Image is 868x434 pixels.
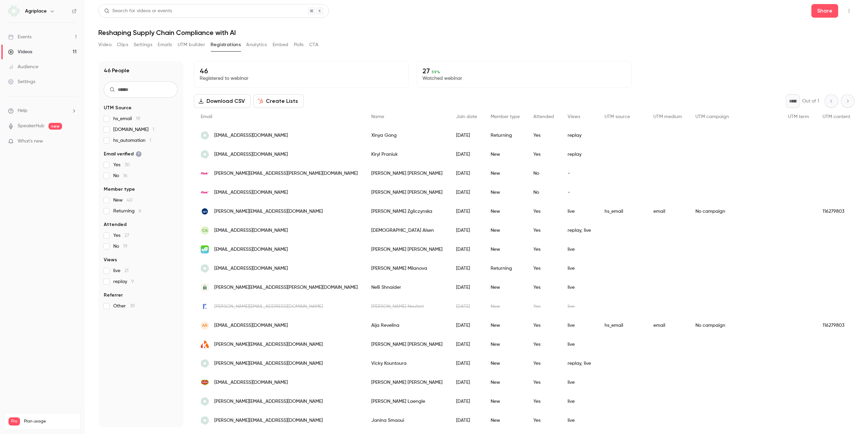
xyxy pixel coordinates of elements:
div: Yes [527,221,561,240]
div: replay, live [561,221,598,240]
div: live [561,259,598,278]
div: Returning [484,259,527,278]
p: 27 [422,67,626,75]
div: my pleasure! i'll get back to you with some updates [11,197,106,210]
span: [PERSON_NAME][EMAIL_ADDRESS][DOMAIN_NAME] [214,303,323,310]
img: freshdelmonte.com [201,378,209,386]
div: user says… [5,86,130,126]
span: Returning [113,208,141,214]
div: [DATE] [449,183,484,202]
span: Attended [104,221,126,228]
div: New [484,392,527,411]
button: Gif picker [32,222,38,228]
div: live [561,373,598,392]
div: No campaign [689,202,781,221]
span: 40 [127,198,133,203]
img: kanzenconsult.com [201,340,209,348]
div: [PERSON_NAME] [PERSON_NAME] [364,183,449,202]
button: Embed [273,39,289,50]
div: email [647,316,689,335]
span: [EMAIL_ADDRESS][DOMAIN_NAME] [214,151,288,158]
h1: Reshaping Supply Chain Compliance with AI [98,29,854,37]
div: [DATE] [449,278,484,297]
img: agriplace.com [201,416,209,424]
span: 21 [124,268,129,273]
span: 30 [124,163,130,167]
span: [EMAIL_ADDRESS][DOMAIN_NAME] [214,246,288,253]
span: UTM content [823,114,850,119]
span: 1 [150,138,151,143]
div: live [561,316,598,335]
span: No [113,172,127,179]
img: ecratum.com [201,302,209,310]
div: user says… [5,172,130,193]
span: Help [18,107,27,114]
span: [PERSON_NAME][EMAIL_ADDRESS][DOMAIN_NAME] [214,360,323,367]
div: 116279803 [816,316,857,335]
button: Settings [134,39,152,50]
img: dpsltd.com [201,207,209,215]
iframe: Noticeable Trigger [68,138,77,145]
span: hs_email [113,115,140,122]
p: Watched webinar [422,75,626,82]
span: [PERSON_NAME][EMAIL_ADDRESS][PERSON_NAME][DOMAIN_NAME] [214,284,358,291]
img: Agriplace [8,6,19,17]
div: Search for videos or events [104,7,172,15]
span: [EMAIL_ADDRESS][DOMAIN_NAME] [214,265,288,272]
section: facet-groups [104,105,178,309]
p: 46 [200,67,403,75]
div: [DATE] [449,411,484,430]
div: Yes [527,297,561,316]
div: New [484,240,527,259]
div: Janina Smaoui [364,411,449,430]
div: Maxim says… [5,126,130,172]
button: Home [106,3,119,16]
div: Yes [527,354,561,373]
div: [PERSON_NAME] Zgliczynska [364,202,449,221]
img: agriplace.com [201,397,209,405]
div: and you can use the create lists feature in contrast to make lists in hubspot [11,40,106,54]
span: UTM term [788,114,809,119]
div: Yes [527,240,561,259]
div: Yes [527,202,561,221]
div: Yep, thanks a lot! [78,172,130,187]
div: No [527,164,561,183]
span: [EMAIL_ADDRESS][DOMAIN_NAME] [214,132,288,139]
span: 19 [136,116,140,121]
button: Video [98,39,112,50]
div: Videos [8,49,32,55]
div: Will iot be able to customie the registration form? Like change the button text from Register to ... [24,86,130,120]
div: New [484,411,527,430]
div: [DATE] [449,126,484,145]
div: Yep, thanks a lot! [84,176,125,183]
span: live [113,267,129,274]
div: [PERSON_NAME] Milanova [364,259,449,278]
div: No campaign [689,316,781,335]
div: user says… [5,63,130,86]
div: Events [8,34,32,40]
img: care4.be [201,245,209,253]
img: niboline.com [201,283,209,291]
div: live [561,278,598,297]
div: that's great feedback. let me share with the team. but i believe the form can't "know" if the eve... [11,130,106,163]
p: Active 30m ago [33,8,67,15]
div: Yes [527,316,561,335]
span: Yes [113,162,130,168]
span: UTM medium [653,114,682,119]
img: goflink.com [201,191,209,193]
h1: Maxim [33,3,51,8]
div: Vicky Kountoura [364,354,449,373]
div: [DATE] [449,392,484,411]
div: [DATE] [449,297,484,316]
span: Join date [456,114,477,119]
button: Download CSV [194,94,251,108]
div: okay thanks. Sorry and one more question 😅 [30,68,125,81]
button: Emoji picker [21,222,27,228]
div: live [561,411,598,430]
span: No [113,243,127,250]
span: AR [202,322,208,328]
span: [PERSON_NAME][EMAIL_ADDRESS][DOMAIN_NAME] [214,417,323,424]
div: Maxim says… [5,36,130,63]
span: Views [568,114,580,119]
div: - [561,164,598,183]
